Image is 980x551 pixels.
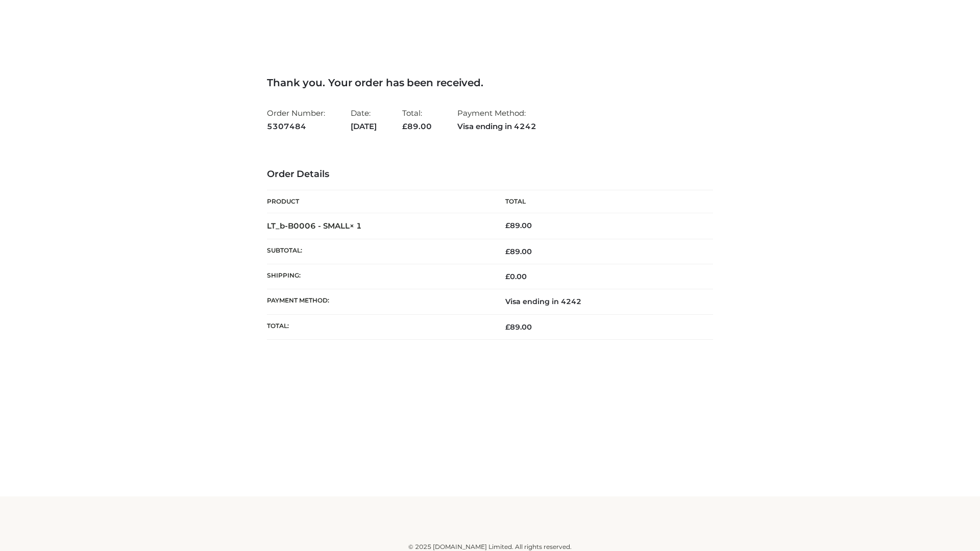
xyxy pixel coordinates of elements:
bdi: 0.00 [505,272,527,281]
strong: LT_b-B0006 - SMALL [267,221,362,231]
li: Order Number: [267,104,325,135]
span: 89.00 [505,322,532,332]
li: Payment Method: [457,104,536,135]
td: Visa ending in 4242 [490,289,713,314]
span: £ [505,322,510,332]
span: £ [402,121,407,131]
span: 89.00 [505,247,532,256]
span: 89.00 [402,121,432,131]
th: Subtotal: [267,239,490,264]
span: £ [505,272,510,281]
strong: × 1 [350,221,362,231]
span: £ [505,221,510,230]
th: Shipping: [267,264,490,289]
strong: [DATE] [351,120,377,133]
bdi: 89.00 [505,221,532,230]
li: Total: [402,104,432,135]
span: £ [505,247,510,256]
th: Product [267,190,490,213]
th: Total: [267,314,490,339]
th: Total [490,190,713,213]
li: Date: [351,104,377,135]
h3: Thank you. Your order has been received. [267,77,713,89]
strong: Visa ending in 4242 [457,120,536,133]
th: Payment method: [267,289,490,314]
h3: Order Details [267,169,713,180]
strong: 5307484 [267,120,325,133]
